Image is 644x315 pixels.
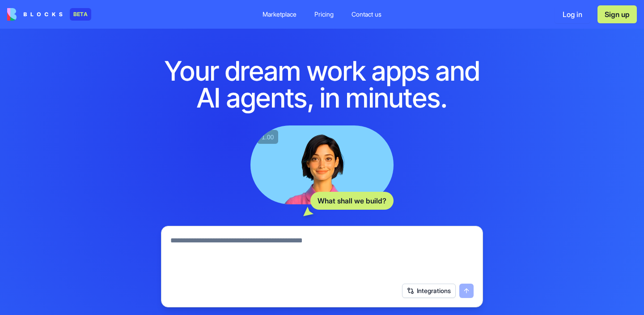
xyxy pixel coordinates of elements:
[7,8,63,21] img: logo
[7,8,91,21] a: BETA
[255,6,304,22] a: Marketplace
[310,192,394,210] div: What shall we build?
[307,6,341,22] a: Pricing
[314,10,334,19] div: Pricing
[150,57,494,111] h1: Your dream work apps and AI agents, in minutes.
[70,8,91,21] div: BETA
[263,10,297,19] div: Marketplace
[402,284,456,298] button: Integrations
[555,5,590,23] button: Log in
[344,6,389,22] a: Contact us
[352,10,381,19] div: Contact us
[597,5,637,23] button: Sign up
